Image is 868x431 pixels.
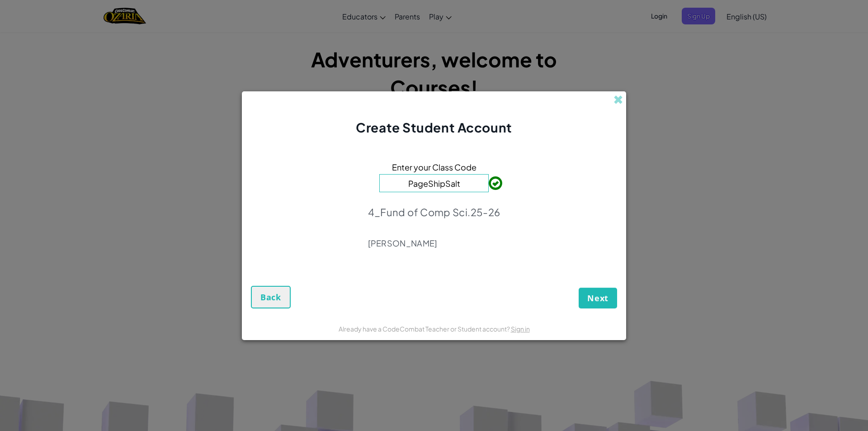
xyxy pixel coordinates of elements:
span: Enter your Class Code [392,161,476,174]
span: Back [260,292,281,303]
span: Next [587,293,609,303]
button: Back [251,286,291,308]
span: Already have a CodeCombat Teacher or Student account? [339,325,511,333]
a: Sign in [511,325,530,333]
span: Create Student Account [356,119,512,135]
p: [PERSON_NAME] [368,238,500,249]
button: Next [579,288,617,308]
p: 4_Fund of Comp Sci.25-26 [368,206,500,218]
